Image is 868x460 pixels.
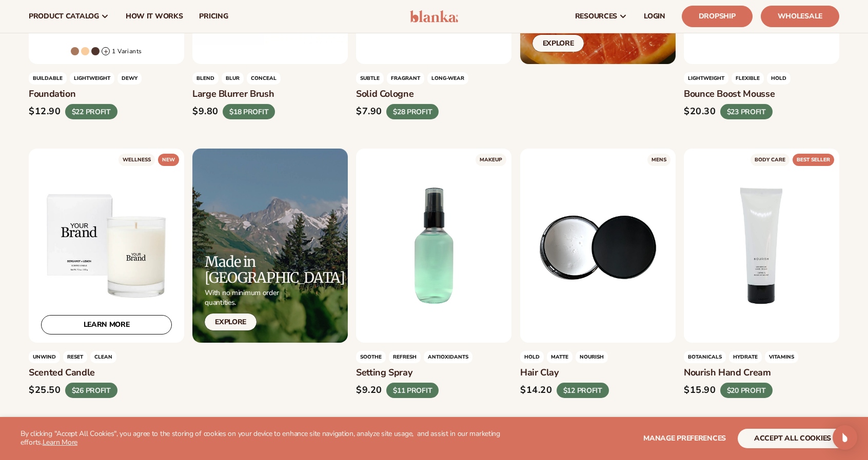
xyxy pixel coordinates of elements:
[424,351,472,363] span: antioxidants
[65,382,117,398] div: $26 PROFIT
[732,72,764,85] span: flexible
[199,12,228,20] span: pricing
[520,367,676,379] h3: Hair clay
[29,107,61,118] div: $12.90
[767,72,791,85] span: hold
[684,351,726,363] span: Botanicals
[356,89,511,100] h3: Solid cologne
[575,12,617,20] span: resources
[556,382,608,398] div: $12 PROFIT
[90,351,116,363] span: clean
[643,429,726,448] button: Manage preferences
[720,382,772,398] div: $20 PROFIT
[532,35,584,52] a: Explore
[222,72,244,85] span: blur
[576,351,608,363] span: nourish
[356,72,384,85] span: subtle
[410,10,459,23] img: logo
[720,104,772,120] div: $23 PROFIT
[65,104,117,120] div: $22 PROFIT
[386,382,439,398] div: $11 PROFIT
[29,72,67,85] span: Buildable
[682,6,753,27] a: Dropship
[386,104,439,120] div: $28 PROFIT
[70,72,114,85] span: lightweight
[29,385,61,396] div: $25.50
[356,107,382,118] div: $7.90
[29,351,60,363] span: unwind
[41,315,172,334] a: LEARN MORE
[356,385,382,396] div: $9.20
[684,72,728,85] span: lightweight
[644,12,665,20] span: LOGIN
[205,288,348,307] p: With no minimum order quantities.
[765,351,798,363] span: Vitamins
[520,351,544,363] span: hold
[684,107,716,118] div: $20.30
[684,89,839,100] h3: Bounce boost mousse
[729,351,762,363] span: hydrate
[427,72,468,85] span: long-wear
[126,12,183,20] span: How It Works
[192,89,348,100] h3: Large blurrer brush
[684,367,839,379] h3: Nourish hand cream
[356,367,511,379] h3: Setting spray
[389,351,421,363] span: refresh
[29,89,184,100] h3: Foundation
[223,104,275,120] div: $18 PROFIT
[684,385,716,396] div: $15.90
[356,351,386,363] span: Soothe
[247,72,281,85] span: conceal
[117,72,142,85] span: dewy
[387,72,424,85] span: fragrant
[833,425,857,450] div: Open Intercom Messenger
[761,6,839,27] a: Wholesale
[29,12,99,20] span: product catalog
[520,385,553,396] div: $14.20
[43,437,77,447] a: Learn More
[192,107,219,118] div: $9.80
[643,433,726,443] span: Manage preferences
[192,72,219,85] span: blend
[21,430,508,447] p: By clicking "Accept All Cookies", you agree to the storing of cookies on your device to enhance s...
[547,351,573,363] span: matte
[205,313,257,330] a: Explore
[63,351,87,363] span: reset
[29,367,184,379] h3: Scented candle
[205,254,348,286] h2: Made in [GEOGRAPHIC_DATA]
[738,429,847,448] button: accept all cookies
